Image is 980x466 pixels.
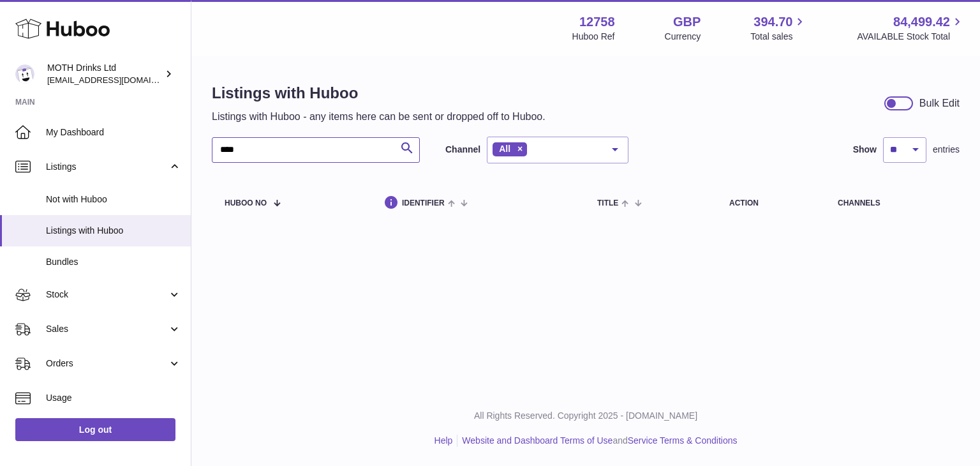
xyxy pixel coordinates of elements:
span: Orders [46,357,168,370]
span: Total sales [750,31,807,43]
a: 394.70 Total sales [750,13,807,43]
span: entries [933,144,960,156]
span: Not with Huboo [46,193,181,206]
span: identifier [402,199,445,207]
p: Listings with Huboo - any items here can be sent or dropped off to Huboo. [212,110,546,124]
a: Website and Dashboard Terms of Use [462,435,612,446]
div: Bulk Edit [919,96,960,110]
p: All Rights Reserved. Copyright 2025 - [DOMAIN_NAME] [202,410,970,422]
span: Huboo no [225,199,267,207]
span: Bundles [46,256,181,268]
span: title [597,199,618,207]
span: 394.70 [754,13,792,31]
span: AVAILABLE Stock Total [857,31,965,43]
div: channels [838,199,947,207]
label: Channel [445,144,480,156]
img: internalAdmin-12758@internal.huboo.com [15,64,34,84]
div: MOTH Drinks Ltd [47,62,162,86]
span: My Dashboard [46,126,181,139]
span: 84,499.42 [893,13,950,31]
div: Huboo Ref [572,31,615,43]
span: Listings [46,161,168,173]
span: Stock [46,289,168,301]
div: Currency [665,31,701,43]
strong: 12758 [579,13,615,31]
span: [EMAIL_ADDRESS][DOMAIN_NAME] [47,75,188,85]
span: Sales [46,323,168,335]
a: 84,499.42 AVAILABLE Stock Total [857,13,965,43]
span: Usage [46,392,181,404]
div: action [729,199,812,207]
span: Listings with Huboo [46,225,181,237]
a: Service Terms & Conditions [628,435,738,446]
strong: GBP [673,13,701,31]
h1: Listings with Huboo [212,83,546,103]
a: Log out [15,418,175,441]
a: Help [434,435,453,446]
span: All [499,144,510,154]
li: and [457,435,737,447]
label: Show [853,144,877,156]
